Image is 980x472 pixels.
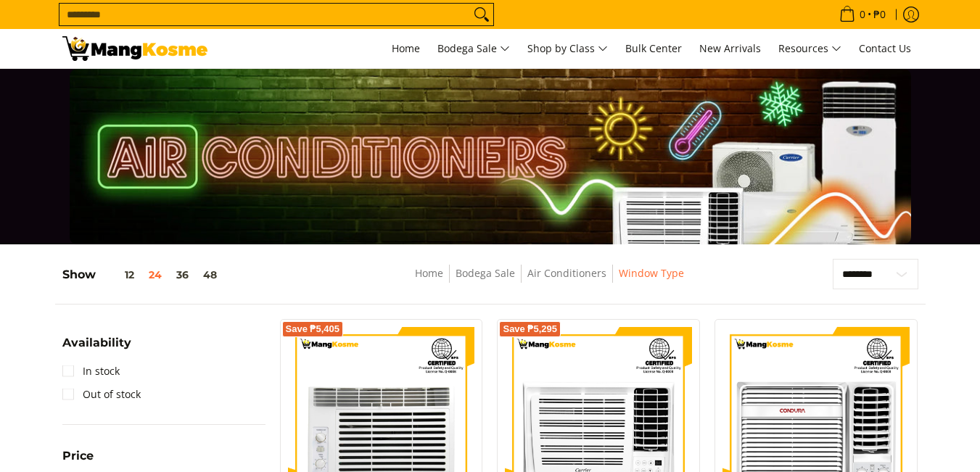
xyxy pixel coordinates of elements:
a: Air Conditioners [527,266,606,280]
a: Home [384,29,427,68]
a: Bodega Sale [430,29,517,68]
span: New Arrivals [699,41,761,55]
span: Save ₱5,295 [503,325,557,334]
h5: Show [62,268,224,282]
a: Contact Us [852,29,918,68]
button: 36 [169,269,196,281]
button: 48 [196,269,224,281]
span: Bulk Center [625,41,682,55]
a: Bodega Sale [456,266,515,280]
a: Shop by Class [520,29,615,68]
span: Resources [778,40,841,58]
summary: Open [62,337,131,360]
a: Out of stock [62,383,141,406]
button: Search [470,4,493,25]
span: Save ₱5,405 [286,325,340,334]
a: Bulk Center [618,29,689,68]
span: 0 [857,9,868,20]
button: 24 [141,269,169,281]
button: 12 [96,269,141,281]
span: Home [392,41,420,55]
a: Resources [771,29,849,68]
a: In stock [62,360,120,383]
nav: Breadcrumbs [316,265,783,297]
span: Bodega Sale [437,40,510,58]
span: Window Type [619,265,684,283]
span: Contact Us [859,41,911,55]
span: Price [62,450,94,462]
span: • [835,7,890,22]
span: ₱0 [871,9,888,20]
img: Bodega Sale Aircon l Mang Kosme: Home Appliances Warehouse Sale Window Type [62,36,207,61]
span: Availability [62,337,131,349]
nav: Main Menu [222,29,918,68]
a: New Arrivals [692,29,768,68]
span: Shop by Class [527,40,608,58]
a: Home [415,266,443,280]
